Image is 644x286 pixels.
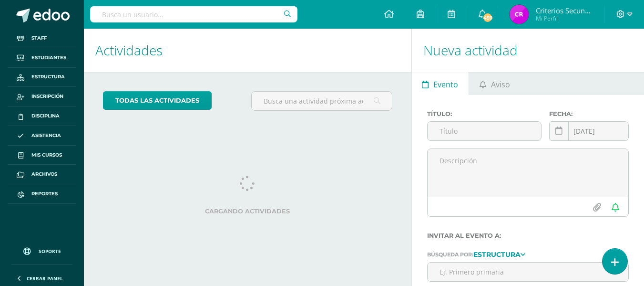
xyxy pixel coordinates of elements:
[31,93,63,100] span: Inscripción
[536,6,593,15] span: Criterios Secundaria
[412,72,469,95] a: Evento
[8,106,76,126] a: Disciplina
[482,12,493,23] span: 459
[31,54,66,62] span: Estudiantes
[31,190,58,198] span: Reportes
[8,165,76,184] a: Archivos
[427,232,629,239] label: Invitar al evento a:
[31,132,61,139] span: Asistencia
[90,6,297,22] input: Busca un usuario...
[11,238,72,262] a: Soporte
[423,29,633,72] h1: Nueva actividad
[427,110,542,117] label: Título:
[473,251,525,257] a: Estructura
[8,184,76,204] a: Reportes
[31,170,57,178] span: Archivos
[31,34,47,42] span: Staff
[103,91,212,110] a: todas las Actividades
[8,87,76,106] a: Inscripción
[8,48,76,68] a: Estudiantes
[27,275,63,282] span: Cerrar panel
[549,110,629,117] label: Fecha:
[536,14,593,22] span: Mi Perfil
[31,112,60,120] span: Disciplina
[8,146,76,165] a: Mis cursos
[550,122,628,140] input: Fecha de entrega
[8,29,76,48] a: Staff
[103,208,392,215] label: Cargando actividades
[252,92,391,110] input: Busca una actividad próxima aquí...
[95,29,400,72] h1: Actividades
[491,73,510,96] span: Aviso
[31,73,65,81] span: Estructura
[428,122,541,140] input: Título
[31,151,62,159] span: Mis cursos
[473,250,521,259] strong: Estructura
[8,68,76,87] a: Estructura
[8,126,76,146] a: Asistencia
[427,251,473,258] span: Búsqueda por:
[433,73,458,96] span: Evento
[510,5,529,24] img: 32ded2d78f26f30623b1b52a8a229668.png
[39,248,61,254] span: Soporte
[469,72,520,95] a: Aviso
[428,263,628,281] input: Ej. Primero primaria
